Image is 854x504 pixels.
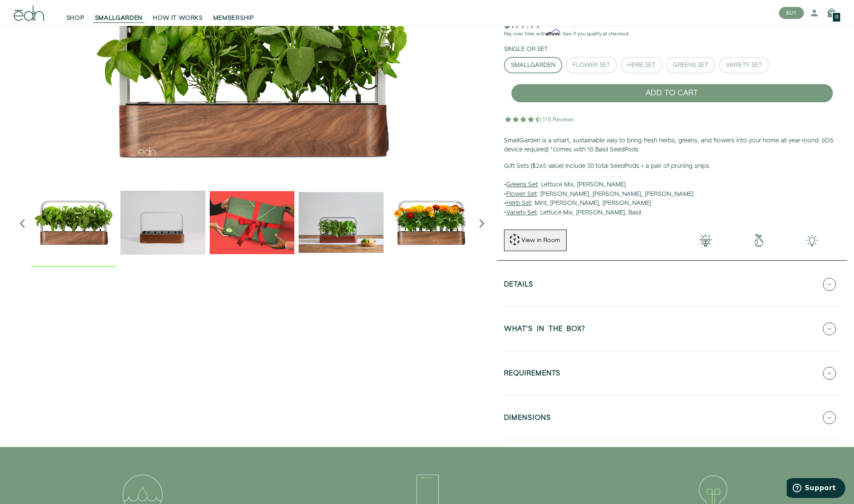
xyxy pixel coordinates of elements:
[673,62,709,68] div: Greens Set
[504,414,551,424] h5: DIMENSIONS
[61,3,90,22] a: SHOP
[504,136,840,155] p: SmallGarden is a smart, sustainable way to bring fresh herbs, greens, and flowers into your home ...
[506,208,537,217] u: Variety Set
[511,84,833,103] button: ADD TO CART
[504,281,533,291] h5: Details
[627,62,655,68] div: Herb Set
[473,215,490,232] i: Next slide
[120,180,205,265] img: edn-trim-basil.2021-09-07_14_55_24_1024x.gif
[504,358,840,388] button: REQUIREMENTS
[504,45,548,54] label: Single or Set
[504,314,840,344] button: WHAT'S IN THE BOX?
[779,7,804,19] button: BUY
[120,180,205,267] div: 2 / 6
[210,180,295,267] div: 3 / 6
[504,269,840,299] button: Details
[31,180,116,267] div: 1 / 6
[504,162,840,218] p: • : Lettuce Mix, [PERSON_NAME] • : [PERSON_NAME], [PERSON_NAME], [PERSON_NAME] • : Mint, [PERSON_...
[726,62,762,68] div: Variety Set
[719,57,769,73] button: Variety Set
[208,3,259,22] a: MEMBERSHIP
[520,236,561,245] div: View in Room
[504,30,840,38] p: Pay over time with . See if you qualify at checkout.
[210,180,295,265] img: EMAILS_-_Holiday_21_PT1_28_9986b34a-7908-4121-b1c1-9595d1e43abe_1024x.png
[504,370,561,380] h5: REQUIREMENTS
[504,57,562,73] button: SmallGarden
[153,14,202,22] span: HOW IT WORKS
[31,180,116,265] img: Official-EDN-SMALLGARDEN-HERB-HERO-SLV-2000px_1024x.png
[506,199,531,208] u: Herb Set
[504,162,711,170] b: Gift Sets ($265 value) Include 30 total SeedPods + a pair of pruning snips:
[666,57,715,73] button: Greens Set
[213,14,254,22] span: MEMBERSHIP
[66,14,85,22] span: SHOP
[14,215,31,232] i: Previous slide
[504,325,585,335] h5: WHAT'S IN THE BOX?
[546,30,560,36] span: Affirm
[299,180,384,265] img: edn-smallgarden-mixed-herbs-table-product-2000px_1024x.jpg
[90,3,148,22] a: SMALLGARDEN
[506,180,538,189] u: Greens Set
[573,62,610,68] div: Flower Set
[787,478,845,500] iframe: Opens a widget where you can find more information
[679,234,732,247] img: 001-light-bulb.png
[785,234,838,247] img: edn-smallgarden-tech.png
[95,14,143,22] span: SMALLGARDEN
[835,15,838,20] span: 0
[299,180,384,267] div: 4 / 6
[732,234,785,247] img: green-earth.png
[388,180,473,267] div: 5 / 6
[388,180,473,265] img: edn-smallgarden-marigold-hero-SLV-2000px_1024x.png
[506,190,537,198] u: Flower Set
[504,230,567,251] button: View in Room
[511,62,555,68] div: SmallGarden
[504,403,840,433] button: DIMENSIONS
[621,57,662,73] button: Herb Set
[566,57,617,73] button: Flower Set
[148,3,208,22] a: HOW IT WORKS
[504,110,575,128] img: 4.5 star rating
